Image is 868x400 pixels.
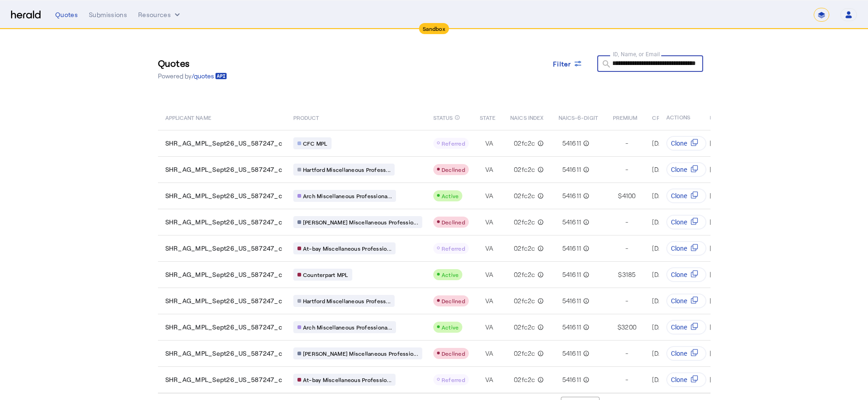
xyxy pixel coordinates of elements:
[622,270,636,279] span: 3185
[613,112,638,122] span: PREMIUM
[442,324,459,330] span: Active
[89,10,127,19] div: Submissions
[303,324,392,331] span: Arch Miscellaneous Professiona...
[625,375,628,384] span: -
[514,165,536,174] span: 02fc2c
[165,375,282,384] span: SHR_AG_MPL_Sept26_US_587247_c
[514,270,536,279] span: 02fc2c
[485,165,494,174] span: VA
[485,270,494,279] span: VA
[581,139,589,148] mat-icon: info_outline
[442,166,465,173] span: Declined
[625,165,628,174] span: -
[485,244,494,253] span: VA
[581,218,589,227] mat-icon: info_outline
[442,271,459,278] span: Active
[442,193,459,199] span: Active
[158,57,227,70] h3: Quotes
[625,296,628,306] span: -
[667,162,707,177] button: Clone
[652,192,698,200] span: [DATE] 12:10 PM
[581,270,589,279] mat-icon: info_outline
[536,349,544,358] mat-icon: info_outline
[303,218,418,226] span: [PERSON_NAME] Miscellaneous Professio...
[671,375,687,384] span: Clone
[562,375,582,384] span: 541611
[165,218,282,227] span: SHR_AG_MPL_Sept26_US_587247_c
[562,323,582,332] span: 541611
[652,349,699,357] span: [DATE] 11:56 AM
[165,349,282,358] span: SHR_AG_MPL_Sept26_US_587247_c
[138,10,182,19] button: Resources dropdown menu
[562,349,582,358] span: 541611
[442,219,465,225] span: Declined
[11,11,41,19] img: Herald Logo
[562,296,582,306] span: 541611
[652,271,698,278] span: [DATE] 12:10 PM
[618,191,622,200] span: $
[510,112,543,122] span: NAICS INDEX
[652,323,699,331] span: [DATE] 11:56 AM
[514,375,536,384] span: 02fc2c
[303,297,390,305] span: Hartford Miscellaneous Profess...
[165,139,282,148] span: SHR_AG_MPL_Sept26_US_587247_c
[303,192,392,200] span: Arch Miscellaneous Professiona...
[514,191,536,200] span: 02fc2c
[671,270,687,279] span: Clone
[622,191,636,200] span: 4100
[514,323,536,332] span: 02fc2c
[536,375,544,384] mat-icon: info_outline
[562,244,582,253] span: 541611
[480,112,495,122] span: STATE
[165,244,282,253] span: SHR_AG_MPL_Sept26_US_587247_c
[442,376,465,383] span: Referred
[433,112,453,122] span: STATUS
[562,218,582,227] span: 541611
[165,323,282,332] span: SHR_AG_MPL_Sept26_US_587247_c
[514,244,536,253] span: 02fc2c
[293,112,320,122] span: PRODUCT
[442,298,465,304] span: Declined
[303,376,391,383] span: At-bay Miscellaneous Professio...
[442,245,465,252] span: Referred
[667,346,707,361] button: Clone
[165,191,282,200] span: SHR_AG_MPL_Sept26_US_587247_c
[303,245,391,252] span: At-bay Miscellaneous Professio...
[536,191,544,200] mat-icon: info_outline
[303,166,390,173] span: Hartford Miscellaneous Profess...
[667,320,707,335] button: Clone
[485,375,494,384] span: VA
[671,296,687,306] span: Clone
[625,218,628,227] span: -
[485,218,494,227] span: VA
[667,294,707,308] button: Clone
[652,297,699,305] span: [DATE] 11:56 AM
[597,59,613,71] mat-icon: search
[667,188,707,203] button: Clone
[625,139,628,148] span: -
[514,349,536,358] span: 02fc2c
[165,296,282,306] span: SHR_AG_MPL_Sept26_US_587247_c
[667,267,707,282] button: Clone
[514,218,536,227] span: 02fc2c
[652,165,698,173] span: [DATE] 12:10 PM
[618,270,622,279] span: $
[485,296,494,306] span: VA
[536,323,544,332] mat-icon: info_outline
[581,349,589,358] mat-icon: info_outline
[485,191,494,200] span: VA
[671,191,687,200] span: Clone
[671,323,687,332] span: Clone
[659,104,711,130] th: ACTIONS
[165,112,211,122] span: APPLICANT NAME
[158,71,227,81] p: Powered by
[671,244,687,253] span: Clone
[562,270,582,279] span: 541611
[303,350,418,357] span: [PERSON_NAME] Miscellaneous Professio...
[536,218,544,227] mat-icon: info_outline
[442,350,465,357] span: Declined
[671,349,687,358] span: Clone
[652,376,699,383] span: [DATE] 11:56 AM
[671,218,687,227] span: Clone
[581,244,589,253] mat-icon: info_outline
